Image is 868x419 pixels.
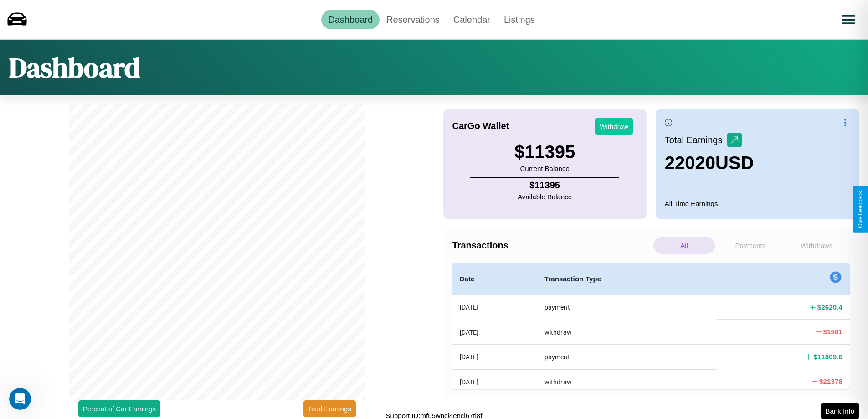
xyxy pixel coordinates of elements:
h3: 22020 USD [665,153,754,173]
button: Total Earnings [303,400,356,417]
h4: $ 2620.4 [817,302,842,312]
h4: $ 11809.6 [813,352,842,362]
button: Open menu [836,7,861,32]
th: payment [537,295,717,320]
a: Dashboard [321,10,380,29]
th: [DATE] [452,320,537,344]
h3: $ 11395 [514,142,575,162]
iframe: Intercom live chat [9,388,31,410]
a: Reservations [380,10,447,29]
h4: Transactions [452,240,651,251]
p: Available Balance [518,191,572,203]
h4: Transaction Type [544,274,710,285]
button: Withdraw [595,118,633,135]
th: [DATE] [452,369,537,394]
button: Percent of Car Earnings [78,400,160,417]
h4: $ 11395 [518,180,572,191]
p: Withdraws [786,237,847,254]
a: Listings [497,10,542,29]
th: withdraw [537,320,717,344]
h4: $ 21378 [819,377,842,386]
h4: $ 1501 [823,327,842,336]
a: Calendar [447,10,497,29]
p: Total Earnings [665,132,727,148]
p: All Time Earnings [665,197,850,210]
h4: CarGo Wallet [452,121,509,131]
h4: Date [460,274,530,285]
th: [DATE] [452,345,537,369]
h1: Dashboard [9,49,140,86]
th: withdraw [537,369,717,394]
th: payment [537,345,717,369]
div: Give Feedback [857,191,863,228]
p: Payments [719,237,781,254]
p: All [653,237,715,254]
p: Current Balance [514,162,575,175]
th: [DATE] [452,295,537,320]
